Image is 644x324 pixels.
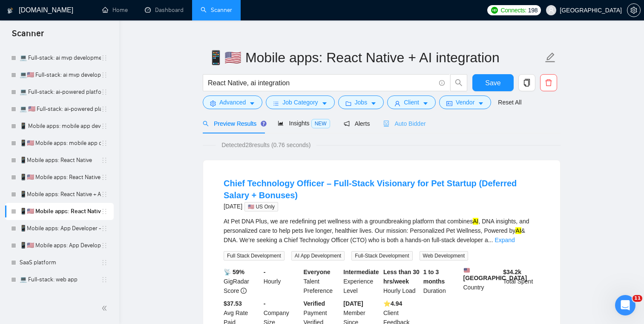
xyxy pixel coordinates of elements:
[264,269,266,275] b: -
[273,100,279,107] span: bars
[20,118,101,135] a: 📱 Mobile apps: mobile app developer
[302,267,342,295] div: Talent Preference
[260,120,267,127] div: Tooltip anchor
[545,52,556,63] span: edit
[20,271,101,288] a: 💻 Full-stack: web app
[473,218,478,225] mark: AI
[101,55,108,61] span: holder
[387,95,436,109] button: userClientcaret-down
[422,267,462,295] div: Duration
[5,152,114,169] li: 📱Mobile apps: React Native
[5,169,114,186] li: 📱🇺🇸 Mobile apps: React Native
[322,100,328,107] span: caret-down
[383,120,425,127] span: Auto Bidder
[5,271,114,288] li: 💻 Full-stack: web app
[304,300,325,307] b: Verified
[224,179,517,200] a: Chief Technology Officer – Full-Stack Visionary for Pet Startup (Deferred Salary + Bonuses)
[208,78,435,88] input: Search Freelance Jobs...
[5,118,114,135] li: 📱 Mobile apps: mobile app developer
[519,79,535,87] span: copy
[101,123,108,130] span: holder
[485,78,500,88] span: Save
[528,6,538,15] span: 198
[222,267,262,295] div: GigRadar Score
[20,67,101,84] a: 💻🇺🇸 Full-stack: ai mvp development
[518,74,535,91] button: copy
[5,135,114,152] li: 📱🇺🇸 Mobile apps: mobile app developer
[500,6,526,15] span: Connects:
[423,269,445,285] b: 1 to 3 months
[420,251,469,260] span: Web Development
[101,157,108,164] span: holder
[291,251,345,260] span: AI App Development
[627,7,641,14] a: setting
[344,121,350,127] span: notification
[20,152,101,169] a: 📱Mobile apps: React Native
[101,106,108,113] span: holder
[311,119,330,128] span: NEW
[343,300,363,307] b: [DATE]
[101,276,108,283] span: holder
[501,267,541,295] div: Total Spent
[224,251,285,260] span: Full Stack Development
[20,84,101,101] a: 💻 Full-stack: ai-powered platform
[101,174,108,181] span: holder
[20,101,101,118] a: 💻 🇺🇸 Full-stack: ai-powered platform
[20,186,101,203] a: 📱Mobile apps: React Native + AI integration
[219,98,246,107] span: Advanced
[632,295,642,302] span: 11
[203,121,209,127] span: search
[342,267,382,295] div: Experience Level
[627,3,641,17] button: setting
[304,269,331,275] b: Everyone
[224,217,540,245] div: At Pet DNA Plus, we are redefining pet wellness with a groundbreaking platform that combines , DN...
[264,300,266,307] b: -
[201,6,232,14] a: searchScanner
[491,7,498,14] img: upwork-logo.png
[5,67,114,84] li: 💻🇺🇸 Full-stack: ai mvp development
[439,95,491,109] button: idcardVendorcaret-down
[101,242,108,249] span: holder
[101,225,108,232] span: holder
[383,269,420,285] b: Less than 30 hrs/week
[439,80,445,86] span: info-circle
[249,100,255,107] span: caret-down
[627,7,640,14] span: setting
[5,101,114,118] li: 💻 🇺🇸 Full-stack: ai-powered platform
[371,100,377,107] span: caret-down
[540,74,557,91] button: delete
[5,49,114,67] li: 💻 Full-stack: ai mvp development
[404,98,419,107] span: Client
[498,98,521,107] a: Reset All
[224,269,244,275] b: 📡 59%
[266,95,334,109] button: barsJob Categorycaret-down
[343,269,379,275] b: Intermediate
[463,267,527,281] b: [GEOGRAPHIC_DATA]
[5,254,114,271] li: SaaS platform
[203,95,262,109] button: settingAdvancedcaret-down
[382,267,422,295] div: Hourly Load
[101,208,108,215] span: holder
[20,220,101,237] a: 📱Mobile apps: App Developer - titles
[338,95,384,109] button: folderJobscaret-down
[5,186,114,203] li: 📱Mobile apps: React Native + AI integration
[615,295,635,315] iframe: Intercom live chat
[5,27,51,45] span: Scanner
[20,254,101,271] a: SaaS platform
[451,79,467,87] span: search
[462,267,502,295] div: Country
[383,300,402,307] b: ⭐️ 4.94
[282,98,318,107] span: Job Category
[355,98,368,107] span: Jobs
[101,89,108,95] span: holder
[478,100,484,107] span: caret-down
[446,100,452,107] span: idcard
[20,237,101,254] a: 📱🇺🇸 Mobile apps: App Developer - titles
[548,7,554,13] span: user
[5,220,114,237] li: 📱Mobile apps: App Developer - titles
[345,100,351,107] span: folder
[20,49,101,67] a: 💻 Full-stack: ai mvp development
[472,74,514,91] button: Save
[101,304,110,312] span: double-left
[5,84,114,101] li: 💻 Full-stack: ai-powered platform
